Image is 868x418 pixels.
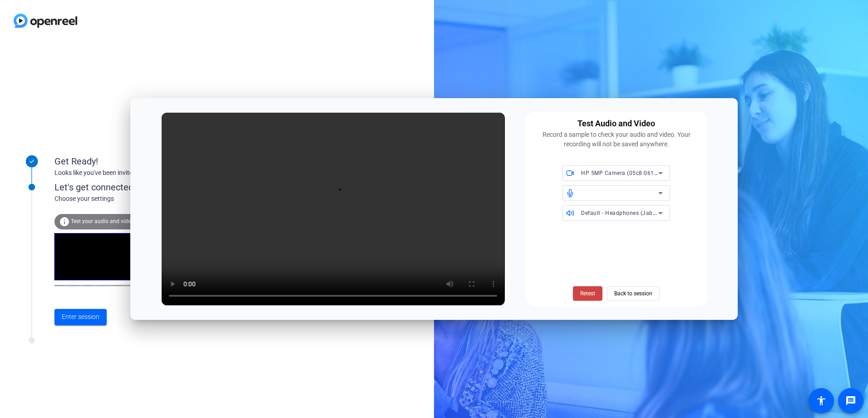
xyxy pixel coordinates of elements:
[607,286,660,301] button: Back to session
[54,194,255,204] div: Choose your settings
[62,312,99,322] span: Enter session
[581,169,660,176] span: HP 5MP Camera (05c8:0613)
[71,218,134,224] span: Test your audio and video
[577,117,655,130] div: Test Audio and Video
[573,286,602,301] button: Retest
[54,168,236,178] div: Looks like you've been invited to join
[581,209,690,216] span: Default - Headphones (Jabra Speak 710)
[59,216,70,227] mat-icon: info
[614,285,652,302] span: Back to session
[531,130,702,149] div: Record a sample to check your audio and video. Your recording will not be saved anywhere.
[580,289,595,298] span: Retest
[54,180,255,194] div: Let's get connected.
[845,395,856,406] mat-icon: message
[54,154,236,168] div: Get Ready!
[816,395,827,406] mat-icon: accessibility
